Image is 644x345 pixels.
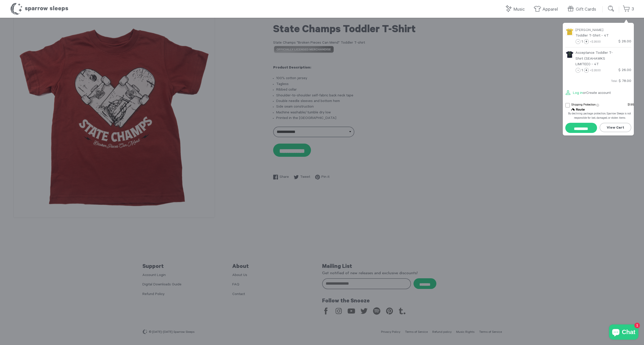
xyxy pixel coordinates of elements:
[607,324,640,341] inbox-online-store-chat: Shopify online store chat
[565,123,597,133] input: Checkout with Shipping Protection included for an additional fee as listed above
[628,103,634,108] div: $1.95
[565,88,583,99] a: Log in
[582,68,583,73] span: 1
[534,4,560,15] a: Apparel
[606,4,616,14] input: Submit
[565,100,634,123] div: route shipping protection selector element
[600,123,631,132] a: View Cart
[565,87,634,100] div: or
[571,103,596,107] span: Shipping Protection
[586,91,611,95] a: Create account
[575,68,581,73] a: -
[10,3,69,15] h1: Sparrow Sleeps
[505,4,527,15] a: Music
[618,39,631,45] div: $ 26.00
[596,104,599,107] span: Learn more
[575,39,581,44] a: -
[575,28,609,38] span: [PERSON_NAME] Toddler T-Shirt - 4T
[591,40,601,44] span: $ 26.00
[582,40,583,44] span: 1
[611,80,618,83] span: Total:
[590,69,601,72] span: ×
[575,51,613,67] span: Acceptance Toddler T-Shirt (SEAHAWKS LIMITED) - 4T
[619,79,631,83] span: $ 78.00
[575,50,631,67] a: Acceptance Toddler T-Shirt (SEAHAWKS LIMITED) - 4T
[567,4,599,15] a: Gift Cards
[591,69,601,72] span: $ 26.00
[623,4,634,15] a: 3
[584,68,589,73] a: +
[618,68,631,73] div: $ 26.00
[584,39,589,44] a: +
[590,40,601,44] span: ×
[575,27,631,39] a: [PERSON_NAME] Toddler T-Shirt - 4T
